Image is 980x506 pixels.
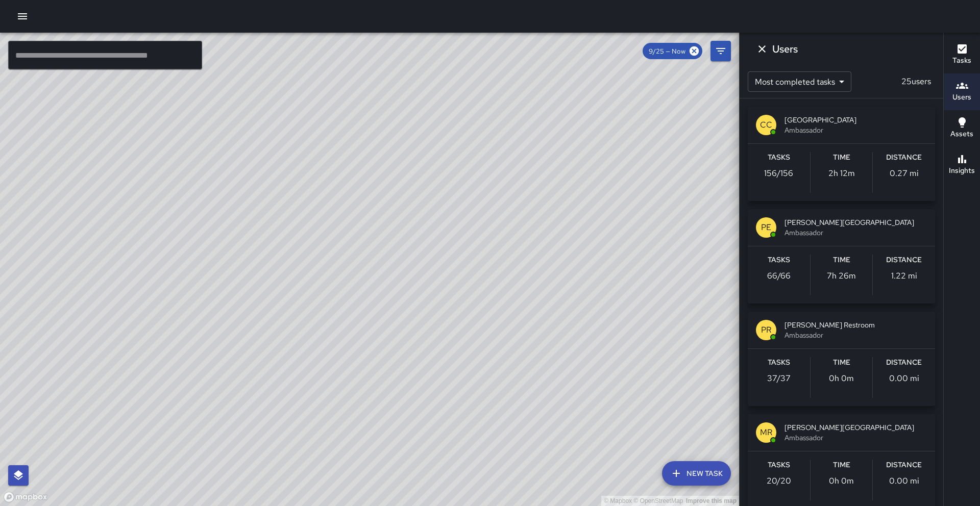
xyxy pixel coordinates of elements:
h6: Time [833,357,850,368]
h6: Distance [886,152,922,163]
span: [PERSON_NAME] Restroom [785,320,927,330]
button: Filters [710,41,731,61]
h6: Users [772,41,798,57]
p: 66 / 66 [767,270,791,282]
button: PE[PERSON_NAME][GEOGRAPHIC_DATA]AmbassadorTasks66/66Time7h 26mDistance1.22 mi [748,209,935,303]
p: MR [760,426,772,439]
p: PR [761,324,771,336]
span: Ambassador [785,330,927,340]
p: 0.27 mi [890,167,919,180]
p: 1.22 mi [891,270,917,282]
button: Users [944,73,980,110]
h6: Tasks [768,357,790,368]
h6: Tasks [768,152,790,163]
button: PR[PERSON_NAME] RestroomAmbassadorTasks37/37Time0h 0mDistance0.00 mi [748,312,935,406]
h6: Time [833,152,850,163]
p: 7h 26m [827,270,856,282]
span: Ambassador [785,433,927,443]
span: 9/25 — Now [643,47,692,56]
p: CC [760,119,772,131]
h6: Tasks [768,255,790,266]
p: 20 / 20 [767,475,791,487]
button: CC[GEOGRAPHIC_DATA]AmbassadorTasks156/156Time2h 12mDistance0.27 mi [748,107,935,201]
span: Ambassador [785,227,927,238]
span: [PERSON_NAME][GEOGRAPHIC_DATA] [785,217,927,227]
h6: Distance [886,460,922,471]
button: Assets [944,110,980,147]
p: 156 / 156 [764,167,793,180]
p: 2h 12m [828,167,855,180]
h6: Assets [950,129,973,140]
h6: Distance [886,255,922,266]
h6: Tasks [768,460,790,471]
div: 9/25 — Now [643,43,702,59]
p: 25 users [897,75,935,88]
p: 0h 0m [829,372,854,385]
h6: Tasks [952,55,971,66]
div: Most completed tasks [748,71,851,92]
span: [PERSON_NAME][GEOGRAPHIC_DATA] [785,422,927,433]
h6: Time [833,460,850,471]
button: Dismiss [752,39,772,59]
h6: Users [952,92,971,103]
button: Tasks [944,37,980,73]
p: PE [761,221,771,234]
span: Ambassador [785,125,927,135]
p: 37 / 37 [767,372,791,385]
h6: Distance [886,357,922,368]
button: Insights [944,147,980,184]
span: [GEOGRAPHIC_DATA] [785,115,927,125]
p: 0.00 mi [889,475,919,487]
h6: Time [833,255,850,266]
h6: Insights [949,165,975,176]
p: 0.00 mi [889,372,919,385]
p: 0h 0m [829,475,854,487]
button: New Task [662,461,731,486]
